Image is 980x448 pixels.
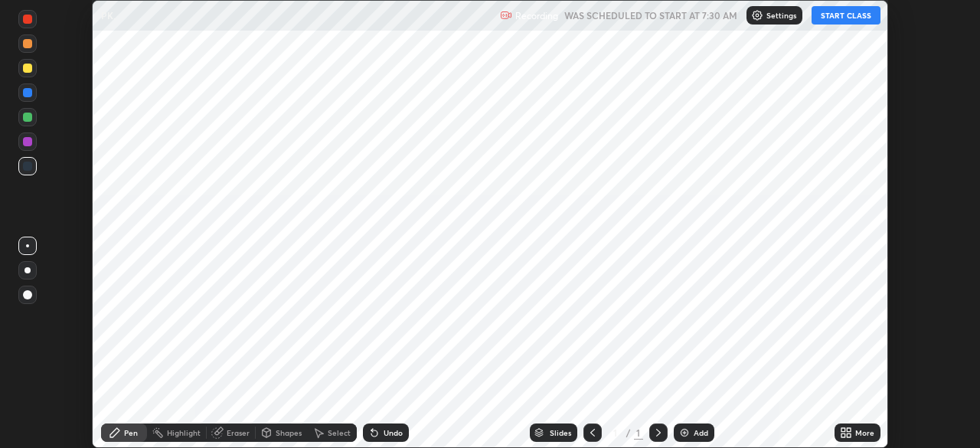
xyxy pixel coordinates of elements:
div: More [855,429,874,437]
img: recording.375f2c34.svg [500,9,512,21]
button: START CLASS [812,6,880,25]
p: Settings [766,11,796,19]
div: Shapes [276,429,302,437]
div: Add [694,429,708,437]
div: Select [328,429,351,437]
img: class-settings-icons [751,9,763,21]
div: 1 [634,426,643,440]
p: Recording [515,10,558,21]
div: Undo [384,429,403,437]
img: add-slide-button [678,427,691,439]
div: Pen [124,429,138,437]
div: Eraser [227,429,250,437]
div: Highlight [167,429,201,437]
p: PK. [101,9,116,21]
h5: WAS SCHEDULED TO START AT 7:30 AM [564,8,737,22]
div: 1 [608,428,623,437]
div: Slides [550,429,571,437]
div: / [626,428,631,437]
